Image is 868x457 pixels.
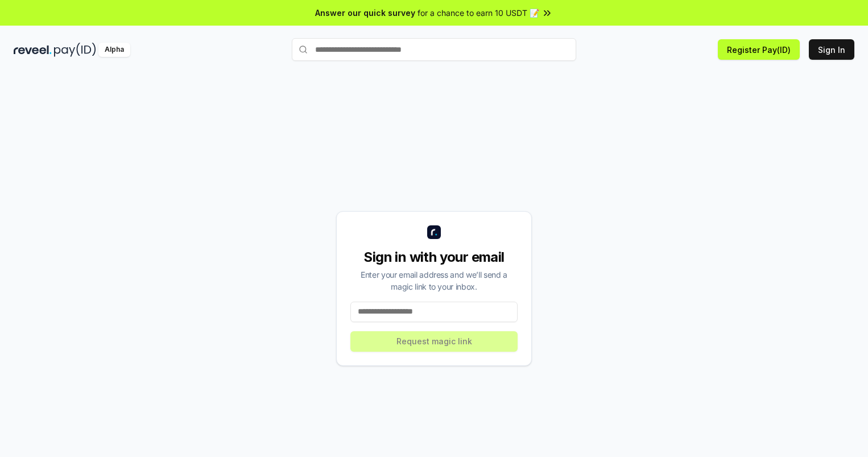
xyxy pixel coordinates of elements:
img: logo_small [427,225,441,239]
div: Sign in with your email [350,248,518,266]
img: reveel_dark [14,43,52,57]
span: for a chance to earn 10 USDT 📝 [418,7,539,19]
div: Alpha [98,43,130,57]
button: Sign In [809,39,854,60]
button: Register Pay(ID) [718,39,800,60]
img: pay_id [54,43,96,57]
span: Answer our quick survey [315,7,415,19]
div: Enter your email address and we’ll send a magic link to your inbox. [350,269,518,293]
